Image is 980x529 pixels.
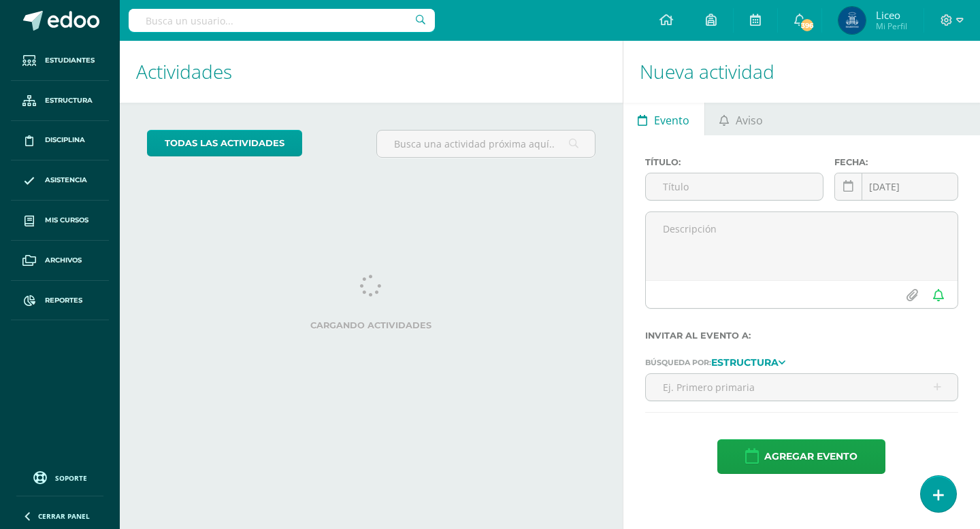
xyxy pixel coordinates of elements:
[38,511,90,521] span: Cerrar panel
[645,358,711,367] span: Búsqueda por:
[11,241,109,281] a: Archivos
[45,295,82,306] span: Reportes
[834,157,958,167] label: Fecha:
[45,95,93,106] span: Estructura
[11,281,109,321] a: Reportes
[623,103,704,135] a: Evento
[147,320,595,330] label: Cargando actividades
[645,157,823,167] label: Título:
[800,18,815,33] span: 396
[646,173,823,200] input: Título
[11,41,109,81] a: Estudiantes
[764,440,857,473] span: Agregar evento
[654,104,689,137] span: Evento
[711,356,779,369] strong: Estructura
[838,7,866,34] img: 1c811e9e7f454fa9ffc50b5577646b50.png
[11,121,109,161] a: Disciplina
[55,473,87,483] span: Soporte
[45,55,95,66] span: Estudiantes
[11,201,109,241] a: Mis cursos
[377,131,594,157] input: Busca una actividad próxima aquí...
[645,330,958,341] label: Invitar al evento a:
[11,160,109,201] a: Asistencia
[45,255,82,266] span: Archivos
[16,468,103,486] a: Soporte
[45,175,87,186] span: Asistencia
[11,81,109,121] a: Estructura
[646,374,958,400] input: Ej. Primero primaria
[136,41,606,103] h1: Actividades
[129,9,435,32] input: Busca un usuario...
[45,135,85,146] span: Disciplina
[835,173,958,200] input: Fecha de entrega
[45,215,88,226] span: Mis cursos
[711,357,785,366] a: Estructura
[876,20,907,32] span: Mi Perfil
[717,439,885,474] button: Agregar evento
[705,103,778,135] a: Aviso
[640,41,964,103] h1: Nueva actividad
[876,8,907,22] span: Liceo
[736,104,763,137] span: Aviso
[147,130,302,156] a: todas las Actividades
